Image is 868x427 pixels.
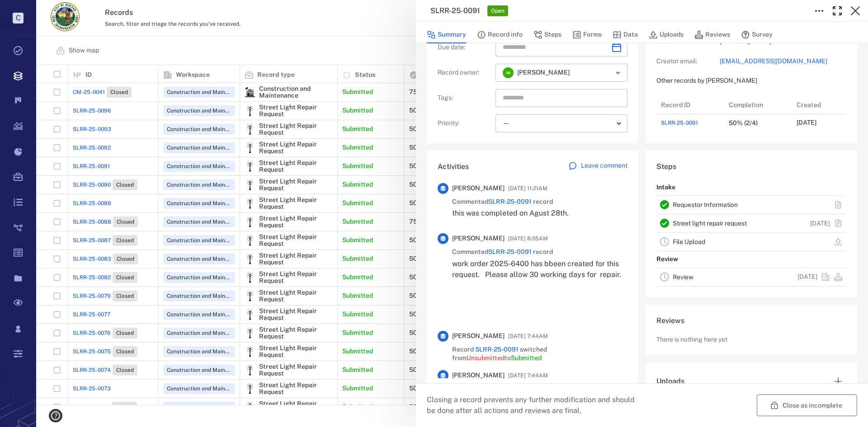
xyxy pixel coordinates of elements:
span: [DATE] 8:05AM [508,233,548,244]
button: Summary [427,26,466,43]
span: [PERSON_NAME] [452,184,505,193]
h3: SLRR-25-0091 [430,5,480,16]
div: Created [792,96,860,114]
a: Leave comment [568,161,627,172]
p: Leave comment [581,161,627,170]
h6: Uploads [656,376,684,387]
div: 50% (2/4) [729,120,758,127]
p: [DATE] [810,219,830,228]
span: Unsubmitted [467,354,505,361]
a: SLRR-25-0091 [488,198,532,205]
button: Close [846,2,864,20]
span: Record switched from to [452,345,627,363]
div: J M [503,67,514,78]
button: Survey [741,26,773,43]
a: Street light repair request [673,220,747,227]
span: [DATE] 11:21AM [508,183,547,194]
p: Tags : [438,94,492,103]
h6: Activities [438,161,469,172]
button: Open [612,66,624,79]
button: Choose date [608,38,626,56]
div: UploadsThere is nothing here yet [646,362,857,422]
a: File Upload [673,238,705,245]
p: Record owner : [438,68,492,77]
p: Review [656,251,678,267]
p: work order 2025-6400 has bbeen created for this request. Please allow 30 working days for repair. [452,258,627,280]
div: Citizen infoCreator name:[PERSON_NAME]Creator email:[EMAIL_ADDRESS][DOMAIN_NAME]Other records by ... [646,8,857,150]
p: this was completed on Agust 28th. [452,208,569,219]
p: Other records by [PERSON_NAME] [656,76,846,85]
span: Commented record [452,248,553,257]
button: Steps [533,26,561,43]
p: There is nothing here yet [656,335,727,344]
button: Reviews [694,26,730,43]
button: Toggle to Edit Boxes [810,2,828,20]
p: Creator email: [656,57,720,66]
span: [PERSON_NAME] [452,234,505,243]
div: Completion [729,92,763,117]
button: Close as incomplete [757,394,857,416]
div: — [503,118,613,128]
span: Submitted [511,354,542,361]
div: Created [797,92,821,117]
p: [DATE] [797,118,816,127]
button: Record info [477,26,523,43]
button: Data [613,26,638,43]
span: [PERSON_NAME] [517,68,570,77]
span: [DATE] 7:44AM [508,331,548,342]
span: Help [20,6,39,14]
button: Toggle Fullscreen [828,2,846,20]
p: C [13,13,24,23]
a: SLRR-25-0091 [475,346,519,353]
div: ActivitiesLeave comment[PERSON_NAME][DATE] 11:21AMCommentedSLRR-25-0091 recordthis was completed ... [427,150,638,396]
a: [EMAIL_ADDRESS][DOMAIN_NAME] [720,57,846,66]
h6: Steps [656,161,846,172]
div: StepsIntakeRequestor InformationStreet light repair request[DATE]File UploadReviewReview[DATE] [646,150,857,305]
span: Open [489,7,506,15]
div: Record ID [661,92,690,117]
div: ReviewsThere is nothing here yet [646,305,857,362]
p: Priority : [438,119,492,128]
h6: Reviews [656,315,846,326]
button: Forms [572,26,602,43]
p: Closing a record prevents any further modification and should be done after all actions and revie... [427,394,642,416]
span: Commented record [452,197,553,206]
a: SLRR-25-0091 [488,248,532,255]
p: Intake [656,179,675,196]
p: [DATE] [797,272,817,282]
span: [DATE] 7:44AM [508,370,548,381]
span: [PERSON_NAME] [452,332,505,341]
p: Due date : [438,43,492,52]
a: Review [673,273,693,281]
a: Requestor Information [673,201,738,208]
div: Record ID [656,96,724,114]
span: [PERSON_NAME] [452,371,505,380]
button: Uploads [649,26,684,43]
div: Completion [724,96,792,114]
a: SLRR-25-0091 [661,119,698,127]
